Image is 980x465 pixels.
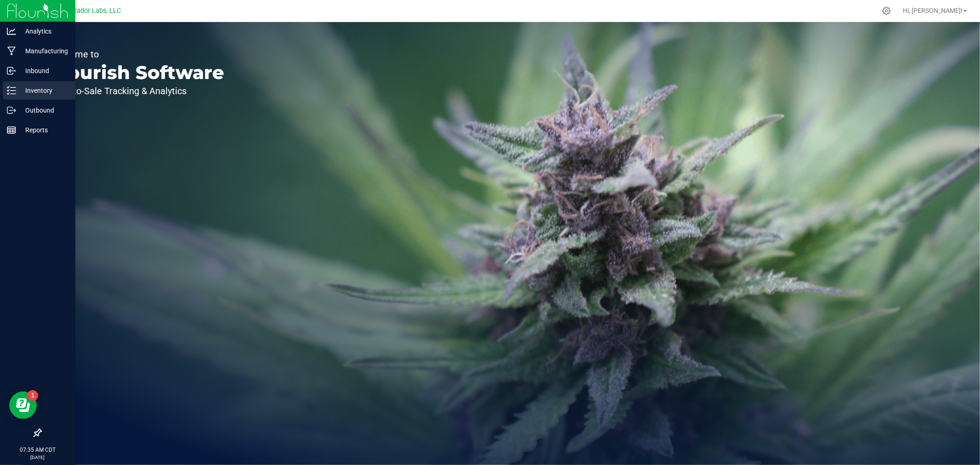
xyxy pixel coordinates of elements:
[16,85,71,96] p: Inventory
[7,125,16,135] inline-svg: Reports
[881,6,892,15] div: Manage settings
[7,106,16,115] inline-svg: Outbound
[9,391,37,419] iframe: Resource center
[16,45,71,57] p: Manufacturing
[50,50,224,59] p: Welcome to
[16,125,71,136] p: Reports
[16,26,71,37] p: Analytics
[4,446,71,454] p: 07:35 AM CDT
[7,86,16,95] inline-svg: Inventory
[903,7,963,14] span: Hi, [PERSON_NAME]!
[50,63,224,82] p: Flourish Software
[4,454,71,461] p: [DATE]
[7,66,16,75] inline-svg: Inbound
[67,7,121,15] span: Curador Labs, LLC
[7,27,16,36] inline-svg: Analytics
[50,86,224,96] p: Seed-to-Sale Tracking & Analytics
[16,105,71,116] p: Outbound
[16,65,71,76] p: Inbound
[7,46,16,56] inline-svg: Manufacturing
[27,390,38,401] iframe: Resource center unread badge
